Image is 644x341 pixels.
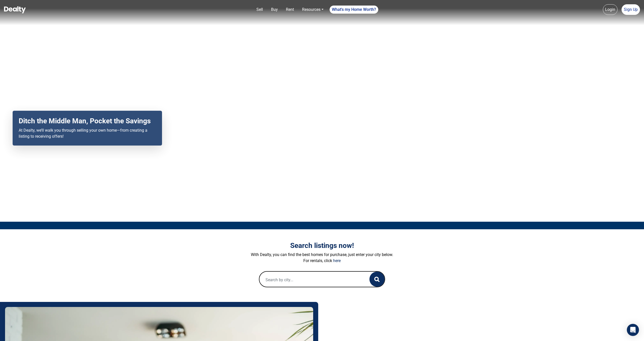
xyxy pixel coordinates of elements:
[182,252,462,258] p: With Dealty, you can find the best homes for purchase, just enter your city below.
[603,4,618,15] a: Login
[269,5,280,15] a: Buy
[182,258,462,264] p: For rentals, click
[254,5,265,15] a: Sell
[259,272,359,288] input: Search by city...
[627,324,639,336] div: Open Intercom Messenger
[19,127,156,139] p: At Dealty, we’ll walk you through selling your own home—from creating a listing to receiving offers!
[300,5,326,15] a: Resources
[182,241,462,250] h3: Search listings now!
[330,6,378,14] a: What's my Home Worth?
[4,6,26,13] img: Dealty - Buy, Sell & Rent Homes
[284,5,296,15] a: Rent
[333,258,341,263] a: here
[3,326,18,341] iframe: BigID CMP Widget
[19,117,156,125] h2: Ditch the Middle Man, Pocket the Savings
[622,4,640,15] a: Sign Up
